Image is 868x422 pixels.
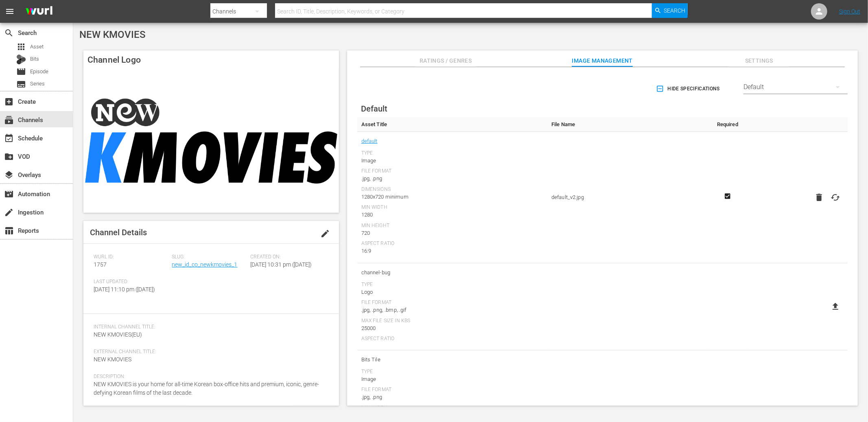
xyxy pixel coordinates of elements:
[361,168,543,175] div: File Format
[361,336,543,342] div: Aspect Ratio
[16,79,26,89] span: Series
[361,393,543,401] div: .jpg, .png
[30,43,44,51] span: Asset
[728,56,789,66] span: Settings
[16,55,26,64] div: Bits
[743,76,848,98] div: Default
[20,2,59,21] img: ans4CAIJ8jUAAAAAAAAAAAAAAAAAAAAAAAAgQb4GAAAAAAAAAAAAAAAAAAAAAAAAJMjXAAAAAAAAAAAAAAAAAAAAAAAAgAT5G...
[361,267,543,278] span: channel-bug
[361,282,543,288] div: Type
[30,80,45,88] span: Series
[4,226,14,236] span: Reports
[94,349,325,355] span: External Channel Title:
[172,261,238,268] a: new_id_co_newkmovies_1
[361,211,543,219] div: 1280
[4,115,14,125] span: Channels
[361,354,543,365] span: Bits Tile
[361,204,543,211] div: Min Width
[16,42,26,52] span: Asset
[658,85,720,93] span: Hide Specifications
[94,381,319,396] span: NEW KMOVIES is your home for all-time Korean box-office hits and premium, iconic, genre-defying K...
[361,193,543,201] div: 1280x720 minimum
[361,369,543,375] div: Type
[94,374,325,380] span: Description:
[94,324,325,330] span: Internal Channel Title:
[90,227,147,237] span: Channel Details
[652,3,688,18] button: Search
[361,318,543,324] div: Max File Size In Kbs
[664,3,686,18] span: Search
[572,56,633,66] span: Image Management
[547,132,708,263] td: default_v2.jpg
[361,157,543,165] div: Image
[5,7,15,16] span: menu
[94,261,107,268] span: 1757
[30,68,48,76] span: Episode
[4,133,14,143] span: Schedule
[547,117,708,132] th: File Name
[250,261,312,268] span: [DATE] 10:31 pm ([DATE])
[315,224,335,243] button: edit
[83,69,339,213] img: NEW KMOVIES
[4,97,14,107] span: Create
[79,29,146,40] span: NEW KMOVIES
[361,387,543,393] div: File Format
[361,300,543,306] div: File Format
[361,288,543,296] div: Logo
[361,175,543,183] div: .jpg, .png
[654,77,723,100] button: Hide Specifications
[4,170,14,180] span: Overlays
[361,405,543,411] div: Min Width
[83,50,339,69] h4: Channel Logo
[361,324,543,332] div: 25000
[16,67,26,77] span: Episode
[361,104,387,114] span: Default
[4,208,14,217] span: Ingestion
[30,55,39,63] span: Bits
[94,331,142,338] span: NEW KMOVIES(EU)
[4,189,14,199] span: Automation
[839,8,860,15] a: Sign Out
[361,375,543,383] div: Image
[361,150,543,157] div: Type
[172,254,247,260] span: Slug:
[4,152,14,162] span: VOD
[361,186,543,193] div: Dimensions
[361,229,543,237] div: 720
[723,192,732,200] svg: Required
[361,306,543,314] div: .jpg, .png, .bmp, .gif
[361,247,543,255] div: 16:9
[94,286,155,293] span: [DATE] 11:10 pm ([DATE])
[361,223,543,229] div: Min Height
[4,28,14,38] span: Search
[357,117,547,132] th: Asset Title
[415,56,476,66] span: Ratings / Genres
[361,136,378,146] a: default
[94,279,168,285] span: Last Updated:
[94,254,168,260] span: Wurl ID:
[250,254,325,260] span: Created On:
[361,241,543,247] div: Aspect Ratio
[320,229,330,238] span: edit
[708,117,748,132] th: Required
[94,356,131,363] span: NEW KMOVIES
